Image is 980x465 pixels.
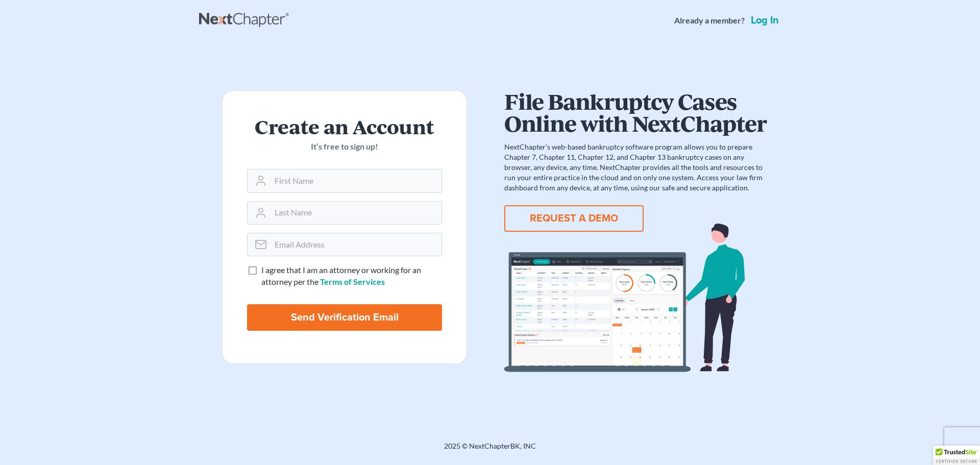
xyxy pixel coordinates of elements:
[504,205,644,232] button: REQUEST A DEMO
[749,15,781,26] a: Log in
[247,304,442,331] input: Send Verification Email
[271,202,442,224] input: Last Name
[933,446,980,465] div: TrustedSite Certified
[261,265,421,286] span: I agree that I am an attorney or working for an attorney per the
[271,169,442,192] input: First Name
[504,90,767,134] h1: File Bankruptcy Cases Online with NextChapter
[674,15,745,27] strong: Already a member?
[247,141,442,153] p: It’s free to sign up!
[247,115,442,137] h2: Create an Account
[504,224,767,372] img: dashboard-867a026336fddd4d87f0941869007d5e2a59e2bc3a7d80a2916e9f42c0117099.svg
[199,441,781,459] div: 2025 © NextChapterBK, INC
[271,233,442,256] input: Email Address
[504,142,767,193] p: NextChapter’s web-based bankruptcy software program allows you to prepare Chapter 7, Chapter 11, ...
[320,277,385,286] a: Terms of Services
